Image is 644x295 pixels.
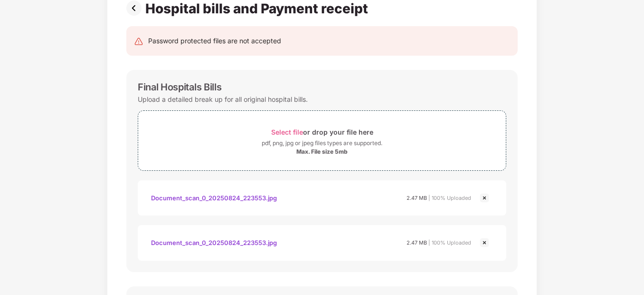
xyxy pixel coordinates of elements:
[428,195,471,201] span: | 100% Uploaded
[148,36,281,46] div: Password protected files are not accepted
[138,118,506,163] span: Select fileor drop your file herepdf, png, jpg or jpeg files types are supported.Max. File size 5mb
[138,81,221,93] div: Final Hospitals Bills
[428,239,471,246] span: | 100% Uploaded
[407,239,427,246] span: 2.47 MB
[296,148,348,156] div: Max. File size 5mb
[271,126,373,138] div: or drop your file here
[479,192,490,204] img: svg+xml;base64,PHN2ZyBpZD0iQ3Jvc3MtMjR4MjQiIHhtbG5zPSJodHRwOi8vd3d3LnczLm9yZy8yMDAwL3N2ZyIgd2lkdG...
[138,93,308,106] div: Upload a detailed break up for all original hospital bills.
[151,235,277,251] div: Document_scan_0_20250824_223553.jpg
[479,237,490,248] img: svg+xml;base64,PHN2ZyBpZD0iQ3Jvc3MtMjR4MjQiIHhtbG5zPSJodHRwOi8vd3d3LnczLm9yZy8yMDAwL3N2ZyIgd2lkdG...
[262,138,382,148] div: pdf, png, jpg or jpeg files types are supported.
[126,0,145,16] img: svg+xml;base64,PHN2ZyBpZD0iUHJldi0zMngzMiIgeG1sbnM9Imh0dHA6Ly93d3cudzMub3JnLzIwMDAvc3ZnIiB3aWR0aD...
[145,0,372,17] div: Hospital bills and Payment receipt
[151,190,277,206] div: Document_scan_0_20250824_223553.jpg
[271,128,303,136] span: Select file
[134,37,143,46] img: svg+xml;base64,PHN2ZyB4bWxucz0iaHR0cDovL3d3dy53My5vcmcvMjAwMC9zdmciIHdpZHRoPSIyNCIgaGVpZ2h0PSIyNC...
[407,195,427,201] span: 2.47 MB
